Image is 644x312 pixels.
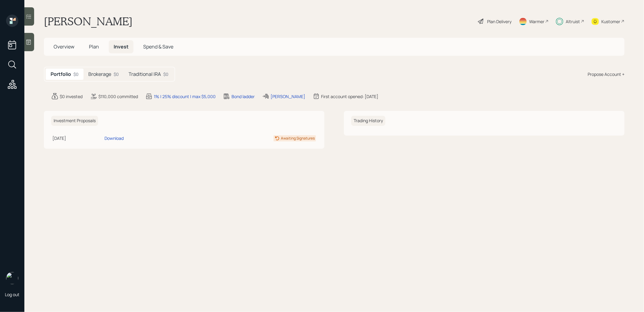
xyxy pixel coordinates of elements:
span: Invest [114,43,129,50]
div: $0 [163,71,168,77]
h5: Traditional IRA [129,71,161,77]
div: Kustomer [601,18,620,25]
div: Warmer [529,18,544,25]
span: Plan [89,43,99,50]
span: Spend & Save [143,43,173,50]
div: $0 invested [60,93,83,100]
img: treva-nostdahl-headshot.png [6,272,18,284]
div: Download [104,135,124,141]
h1: [PERSON_NAME] [44,15,133,28]
div: First account opened: [DATE] [321,93,378,100]
div: Log out [5,292,19,297]
div: Altruist [566,18,580,25]
div: 1% | 25% discount | max $5,000 [154,93,216,100]
span: Overview [54,43,74,50]
div: $110,000 committed [98,93,138,100]
div: [PERSON_NAME] [271,93,305,100]
div: Bond ladder [232,93,255,100]
div: $0 [114,71,119,77]
div: $0 [73,71,79,77]
div: [DATE] [52,135,102,141]
h5: Brokerage [88,71,111,77]
h5: Portfolio [51,71,71,77]
div: Awaiting Signatures [281,136,315,141]
div: Propose Account + [588,71,625,77]
div: Plan Delivery [487,18,511,25]
h6: Trading History [351,116,385,126]
h6: Investment Proposals [51,116,98,126]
